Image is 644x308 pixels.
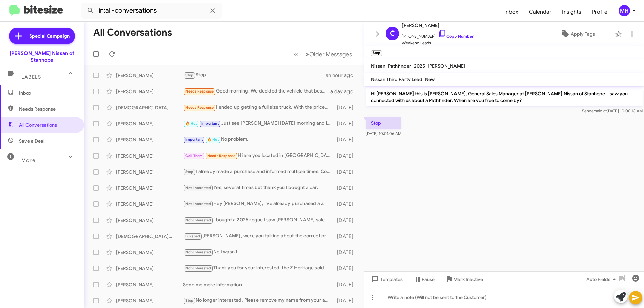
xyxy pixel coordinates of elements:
[81,3,222,19] input: Search
[414,63,425,69] span: 2025
[183,152,334,160] div: Hi are you located in [GEOGRAPHIC_DATA]?
[438,34,474,39] a: Copy Number
[326,72,359,79] div: an hour ago
[183,136,334,143] div: No problem.
[582,108,643,113] span: Sender [DATE] 10:00:18 AM
[185,234,200,238] span: Finished
[371,63,385,69] span: Nissan
[183,200,334,208] div: Hey [PERSON_NAME], I've already purchased a Z
[334,249,359,256] div: [DATE]
[116,281,183,288] div: [PERSON_NAME]
[116,297,183,304] div: [PERSON_NAME]
[185,73,194,77] span: Stop
[185,121,197,126] span: 🔥 Hot
[595,108,607,113] span: said at
[185,186,211,190] span: Not-Interested
[334,104,359,111] div: [DATE]
[185,266,211,270] span: Not-Interested
[334,136,359,143] div: [DATE]
[185,137,203,142] span: Important
[116,169,183,175] div: [PERSON_NAME]
[19,122,57,128] span: All Conversations
[306,50,309,58] span: »
[29,33,70,39] span: Special Campaign
[116,201,183,207] div: [PERSON_NAME]
[183,168,334,176] div: I already made a purchase and informed multiple times. Could you please take my name out of your ...
[571,28,595,40] span: Apply Tags
[185,202,211,206] span: Not-Interested
[290,47,302,61] button: Previous
[116,249,183,256] div: [PERSON_NAME]
[185,105,214,110] span: Needs Response
[116,88,183,95] div: [PERSON_NAME]
[390,28,395,39] span: C
[19,89,76,96] span: Inbox
[408,273,440,285] button: Pause
[183,216,334,224] div: I bought a 2025 rogue I saw [PERSON_NAME] salesman on this past [DATE] .
[185,153,203,158] span: Call Them
[183,71,326,79] div: Stop
[185,298,194,303] span: Stop
[93,27,172,38] h1: All Conversations
[557,2,587,22] a: Insights
[183,281,334,288] div: Send me more information
[371,50,382,56] small: Stop
[330,88,359,95] div: a day ago
[371,76,422,82] span: Nissan Third Party Lead
[402,21,474,29] span: [PERSON_NAME]
[364,273,408,285] button: Templates
[183,232,334,240] div: [PERSON_NAME], were you talking about the correct price for trading a car or buying one from [GEO...
[21,157,35,163] span: More
[334,297,359,304] div: [DATE]
[116,120,183,127] div: [PERSON_NAME]
[183,184,334,192] div: Yes, several times but thank you I bought a car.
[402,29,474,40] span: [PHONE_NUMBER]
[290,47,356,61] nav: Page navigation example
[19,106,76,112] span: Needs Response
[294,50,298,58] span: «
[183,120,334,127] div: Just see [PERSON_NAME] [DATE] morning and let's see what we can do.
[619,5,630,16] div: MH
[587,2,613,22] a: Profile
[183,264,334,272] div: Thank you for your interested, the Z Heritage sold over the weekend.
[581,273,624,285] button: Auto Fields
[116,185,183,191] div: [PERSON_NAME]
[334,265,359,272] div: [DATE]
[183,104,334,111] div: I ended up getting a full size truck. With the prices of the mid sized it didn't make sense to mo...
[183,297,334,304] div: No longer interested. Please remove my name from your advertising and sales list.
[334,201,359,207] div: [DATE]
[453,273,483,285] span: Mark Inactive
[388,63,411,69] span: Pathfinder
[499,2,524,22] a: Inbox
[185,250,211,254] span: Not-Interested
[207,137,219,142] span: 🔥 Hot
[334,217,359,224] div: [DATE]
[366,87,643,106] p: Hi [PERSON_NAME] this is [PERSON_NAME], General Sales Manager at [PERSON_NAME] Nissan of Stanhope...
[334,233,359,240] div: [DATE]
[116,265,183,272] div: [PERSON_NAME]
[428,63,465,69] span: [PERSON_NAME]
[586,273,619,285] span: Auto Fields
[334,185,359,191] div: [DATE]
[116,152,183,159] div: [PERSON_NAME]
[185,170,194,174] span: Stop
[183,248,334,256] div: No I wasn't
[116,104,183,111] div: [DEMOGRAPHIC_DATA][PERSON_NAME]
[9,28,75,44] a: Special Campaign
[19,138,44,144] span: Save a Deal
[334,281,359,288] div: [DATE]
[183,87,330,95] div: Good morning, We decided the vehicle that best met our needs & wants was a white 2025 Nissan Fron...
[524,2,557,22] a: Calendar
[366,131,401,136] span: [DATE] 10:01:06 AM
[116,217,183,224] div: [PERSON_NAME]
[402,40,474,46] span: Weekend Leads
[185,218,211,222] span: Not-Interested
[334,120,359,127] div: [DATE]
[21,74,41,80] span: Labels
[207,153,236,158] span: Needs Response
[302,47,356,61] button: Next
[116,233,183,240] div: [DEMOGRAPHIC_DATA][PERSON_NAME]
[613,5,637,16] button: MH
[440,273,488,285] button: Mark Inactive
